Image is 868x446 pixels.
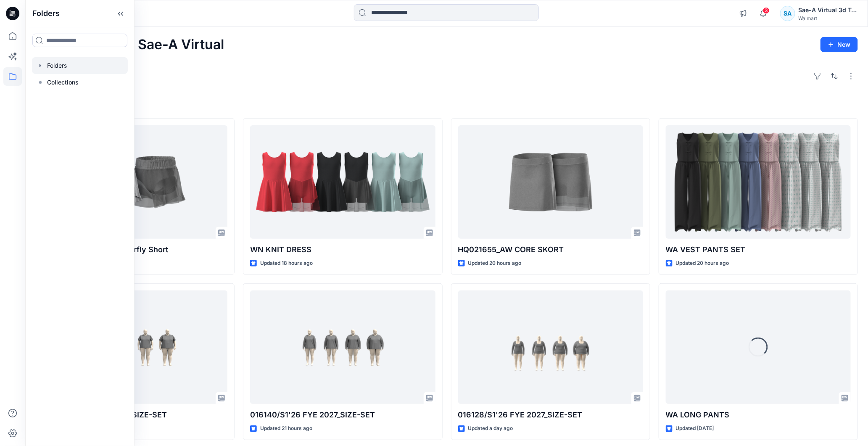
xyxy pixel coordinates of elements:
h4: Styles [35,100,858,110]
div: Walmart [799,15,857,21]
button: New [821,37,858,52]
p: Updated a day ago [468,424,513,433]
p: WA VEST PANTS SET [666,244,851,256]
p: Updated 18 hours ago [260,259,313,268]
a: HQ021660_AW Girl Butterfly Short [42,125,227,239]
a: 016138/S1'26 FYE 2027_SIZE-SET [42,290,227,404]
p: HQ021655_AW CORE SKORT [458,244,643,256]
a: WA VEST PANTS SET [666,125,851,239]
p: 016138/S1'26 FYE 2027_SIZE-SET [42,409,227,421]
a: WN KNIT DRESS [250,125,435,239]
p: HQ021660_AW Girl Butterfly Short [42,244,227,256]
p: Updated [DATE] [676,424,714,433]
p: Updated 20 hours ago [676,259,729,268]
div: SA [780,6,795,21]
a: 016128/S1'26 FYE 2027_SIZE-SET [458,290,643,404]
p: WA LONG PANTS [666,409,851,421]
a: 016140/S1'26 FYE 2027_SIZE-SET [250,290,435,404]
p: 016128/S1'26 FYE 2027_SIZE-SET [458,409,643,421]
div: Sae-A Virtual 3d Team [799,5,857,15]
a: HQ021655_AW CORE SKORT [458,125,643,239]
p: WN KNIT DRESS [250,244,435,256]
span: 3 [763,7,770,14]
p: Collections [47,77,79,87]
p: Updated 20 hours ago [468,259,522,268]
p: Updated 21 hours ago [260,424,312,433]
p: 016140/S1'26 FYE 2027_SIZE-SET [250,409,435,421]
